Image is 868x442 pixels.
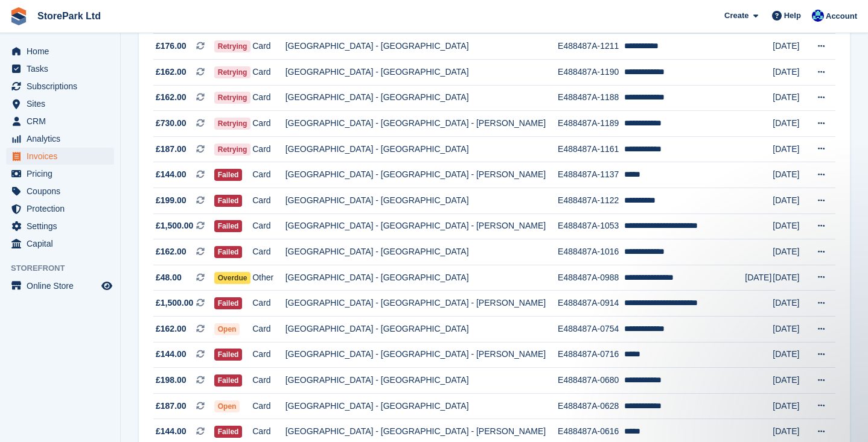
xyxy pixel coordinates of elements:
span: Failed [214,169,243,181]
span: Failed [214,220,243,232]
span: £144.00 [156,348,187,361]
td: [DATE] [773,239,809,265]
span: Retrying [214,92,251,104]
span: Open [214,400,240,412]
td: [GEOGRAPHIC_DATA] - [GEOGRAPHIC_DATA] [286,34,558,60]
td: Other [252,265,285,291]
td: Card [252,316,285,342]
span: Analytics [27,130,99,147]
span: £1,500.00 [156,219,193,232]
td: Card [252,162,285,188]
td: E488487A-0628 [558,393,624,419]
td: E488487A-1122 [558,188,624,214]
td: E488487A-1137 [558,162,624,188]
span: £144.00 [156,168,187,181]
td: [GEOGRAPHIC_DATA] - [GEOGRAPHIC_DATA] [286,188,558,214]
td: Card [252,34,285,60]
span: £187.00 [156,143,187,156]
a: StorePark Ltd [33,6,106,26]
td: [GEOGRAPHIC_DATA] - [GEOGRAPHIC_DATA] - [PERSON_NAME] [286,291,558,317]
td: E488487A-1190 [558,60,624,86]
span: £730.00 [156,117,187,130]
td: E488487A-1211 [558,34,624,60]
span: Failed [214,297,243,309]
a: menu [6,183,114,200]
td: [GEOGRAPHIC_DATA] - [GEOGRAPHIC_DATA] - [PERSON_NAME] [286,111,558,137]
span: Failed [214,246,243,258]
span: £187.00 [156,400,187,412]
span: Overdue [214,272,251,284]
span: Subscriptions [27,78,99,95]
a: menu [6,78,114,95]
td: Card [252,188,285,214]
td: [GEOGRAPHIC_DATA] - [GEOGRAPHIC_DATA] - [PERSON_NAME] [286,162,558,188]
a: Preview store [100,279,114,293]
td: [DATE] [773,342,809,368]
td: E488487A-1016 [558,239,624,265]
span: £176.00 [156,40,187,52]
span: Sites [27,95,99,112]
span: Home [27,43,99,60]
span: Tasks [27,60,99,77]
span: Invoices [27,148,99,165]
td: [DATE] [773,265,809,291]
a: menu [6,277,114,294]
td: [DATE] [773,60,809,86]
td: Card [252,111,285,137]
a: menu [6,113,114,130]
td: [GEOGRAPHIC_DATA] - [GEOGRAPHIC_DATA] [286,393,558,419]
a: menu [6,60,114,77]
img: stora-icon-8386f47178a22dfd0bd8f6a31ec36ba5ce8667c1dd55bd0f319d3a0aa187defe.svg [10,7,28,25]
td: E488487A-1189 [558,111,624,137]
span: Storefront [11,262,120,274]
span: £162.00 [156,91,187,104]
td: Card [252,239,285,265]
span: £162.00 [156,66,187,78]
td: [DATE] [773,213,809,239]
span: Failed [214,426,243,438]
span: Help [784,10,801,22]
span: £48.00 [156,271,182,284]
td: [GEOGRAPHIC_DATA] - [GEOGRAPHIC_DATA] [286,136,558,162]
td: Card [252,60,285,86]
span: Failed [214,374,243,387]
td: Card [252,213,285,239]
td: [DATE] [773,368,809,394]
span: Protection [27,200,99,217]
span: Coupons [27,183,99,200]
td: [DATE] [773,136,809,162]
a: menu [6,165,114,182]
td: E488487A-0988 [558,265,624,291]
span: Retrying [214,144,251,156]
td: [GEOGRAPHIC_DATA] - [GEOGRAPHIC_DATA] - [PERSON_NAME] [286,342,558,368]
span: Retrying [214,66,251,78]
span: £144.00 [156,425,187,438]
span: Create [724,10,748,22]
span: £198.00 [156,374,187,387]
td: [GEOGRAPHIC_DATA] - [GEOGRAPHIC_DATA] - [PERSON_NAME] [286,213,558,239]
td: [DATE] [773,188,809,214]
td: [GEOGRAPHIC_DATA] - [GEOGRAPHIC_DATA] [286,60,558,86]
span: Open [214,323,240,335]
td: [DATE] [773,162,809,188]
a: menu [6,200,114,217]
span: £162.00 [156,245,187,258]
td: E488487A-1161 [558,136,624,162]
td: Card [252,393,285,419]
span: Pricing [27,165,99,182]
td: [GEOGRAPHIC_DATA] - [GEOGRAPHIC_DATA] [286,265,558,291]
a: menu [6,130,114,147]
span: Failed [214,195,243,207]
img: Donna [812,10,824,22]
td: Card [252,342,285,368]
a: menu [6,43,114,60]
td: Card [252,136,285,162]
span: Online Store [27,277,99,294]
span: Retrying [214,40,251,52]
td: E488487A-0680 [558,368,624,394]
td: [GEOGRAPHIC_DATA] - [GEOGRAPHIC_DATA] [286,368,558,394]
span: £1,500.00 [156,297,193,309]
td: E488487A-1053 [558,213,624,239]
td: [DATE] [773,34,809,60]
td: [GEOGRAPHIC_DATA] - [GEOGRAPHIC_DATA] [286,239,558,265]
